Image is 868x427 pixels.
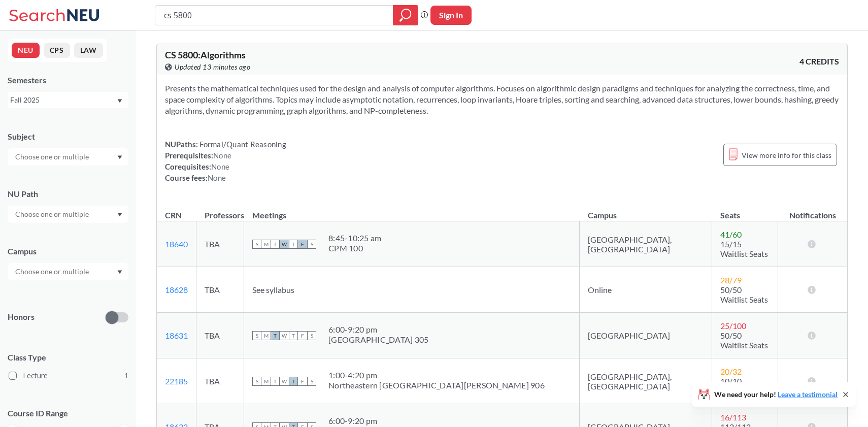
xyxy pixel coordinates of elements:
[328,324,428,335] div: 6:00 - 9:20 pm
[580,358,712,404] td: [GEOGRAPHIC_DATA], [GEOGRAPHIC_DATA]
[244,200,580,221] th: Meetings
[252,285,294,294] span: See syllabus
[328,335,428,345] div: [GEOGRAPHIC_DATA] 305
[252,377,261,386] span: S
[9,369,128,382] label: Lecture
[44,43,70,58] button: CPS
[117,213,122,217] svg: Dropdown arrow
[8,263,128,280] div: Dropdown arrow
[117,270,122,274] svg: Dropdown arrow
[778,200,847,221] th: Notifications
[799,56,839,67] span: 4 CREDITS
[261,377,271,386] span: M
[10,151,95,163] input: Choose one or multiple
[580,221,712,267] td: [GEOGRAPHIC_DATA], [GEOGRAPHIC_DATA]
[280,240,289,249] span: W
[8,92,128,108] div: Fall 2025Dropdown arrow
[307,240,316,249] span: S
[198,140,286,149] span: Formal/Quant Reasoning
[196,358,244,404] td: TBA
[430,6,472,25] button: Sign In
[298,240,307,249] span: F
[10,94,116,106] div: Fall 2025
[271,377,280,386] span: T
[712,200,778,221] th: Seats
[165,49,246,60] span: CS 5800 : Algorithms
[165,376,188,386] a: 22185
[328,370,545,380] div: 1:00 - 4:20 pm
[117,99,122,103] svg: Dropdown arrow
[280,377,289,386] span: W
[720,367,742,376] span: 20 / 32
[399,8,412,22] svg: magnifying glass
[289,331,298,340] span: T
[8,188,128,200] div: NU Path
[328,233,381,243] div: 8:45 - 10:25 am
[196,200,244,221] th: Professors
[289,377,298,386] span: T
[261,240,271,249] span: M
[165,331,188,340] a: 18631
[196,313,244,358] td: TBA
[8,408,128,419] p: Course ID Range
[8,311,35,323] p: Honors
[720,239,768,258] span: 15/15 Waitlist Seats
[307,331,316,340] span: S
[211,162,229,171] span: None
[328,380,545,390] div: Northeastern [GEOGRAPHIC_DATA][PERSON_NAME] 906
[328,243,381,253] div: CPM 100
[117,155,122,159] svg: Dropdown arrow
[393,5,418,25] div: magnifying glass
[74,43,103,58] button: LAW
[720,376,768,396] span: 10/10 Waitlist Seats
[165,285,188,294] a: 18628
[8,75,128,86] div: Semesters
[289,240,298,249] span: T
[175,61,250,73] span: Updated 13 minutes ago
[298,331,307,340] span: F
[778,390,838,399] a: Leave a testimonial
[720,321,746,331] span: 25 / 100
[163,7,386,24] input: Class, professor, course number, "phrase"
[196,267,244,313] td: TBA
[213,151,231,160] span: None
[12,43,40,58] button: NEU
[720,331,768,350] span: 50/50 Waitlist Seats
[580,267,712,313] td: Online
[252,331,261,340] span: S
[720,285,768,304] span: 50/50 Waitlist Seats
[720,412,746,422] span: 16 / 113
[307,377,316,386] span: S
[8,246,128,257] div: Campus
[271,240,280,249] span: T
[196,221,244,267] td: TBA
[280,331,289,340] span: W
[298,377,307,386] span: F
[580,313,712,358] td: [GEOGRAPHIC_DATA]
[165,83,839,116] section: Presents the mathematical techniques used for the design and analysis of computer algorithms. Foc...
[8,131,128,142] div: Subject
[8,206,128,223] div: Dropdown arrow
[10,266,95,278] input: Choose one or multiple
[742,149,831,161] span: View more info for this class
[271,331,280,340] span: T
[208,173,226,182] span: None
[720,275,742,285] span: 28 / 79
[720,229,742,239] span: 41 / 60
[714,391,838,398] span: We need your help!
[124,370,128,381] span: 1
[165,239,188,249] a: 18640
[8,352,128,363] span: Class Type
[261,331,271,340] span: M
[252,240,261,249] span: S
[328,416,452,426] div: 6:00 - 9:20 pm
[8,148,128,166] div: Dropdown arrow
[165,210,182,221] div: CRN
[10,208,95,220] input: Choose one or multiple
[580,200,712,221] th: Campus
[165,139,286,183] div: NUPaths: Prerequisites: Corequisites: Course fees:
